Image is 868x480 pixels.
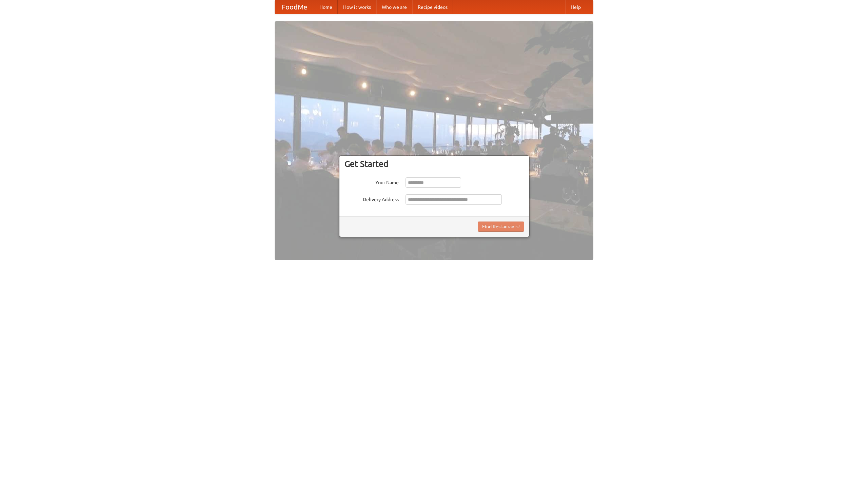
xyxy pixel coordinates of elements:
a: Who we are [376,0,412,14]
a: Home [314,0,338,14]
h3: Get Started [344,159,524,169]
a: Recipe videos [412,0,453,14]
a: Help [565,0,586,14]
a: FoodMe [275,0,314,14]
button: Find Restaurants! [478,222,524,232]
label: Your Name [344,177,399,186]
a: How it works [338,0,376,14]
label: Delivery Address [344,194,399,203]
